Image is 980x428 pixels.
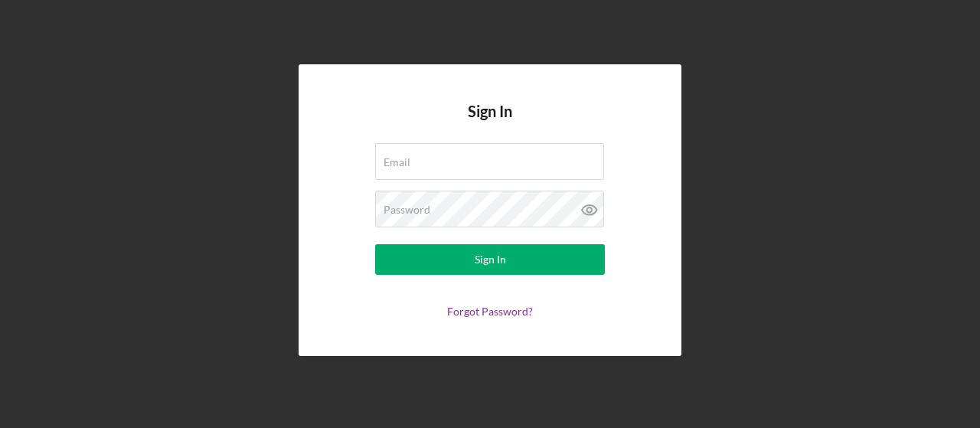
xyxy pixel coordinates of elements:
div: Sign In [475,244,506,275]
button: Sign In [375,244,605,275]
label: Email [384,156,410,168]
a: Forgot Password? [447,305,533,318]
h4: Sign In [468,103,512,143]
label: Password [384,204,430,216]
